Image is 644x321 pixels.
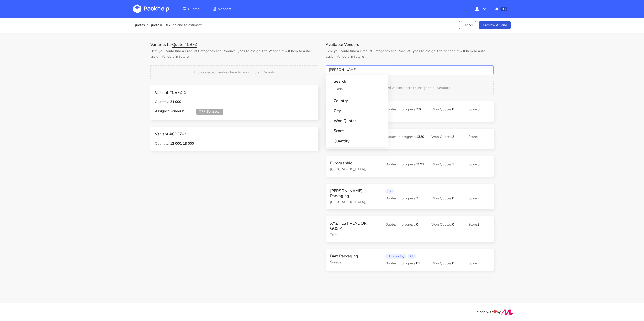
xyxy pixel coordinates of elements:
[501,309,514,315] img: Move Closer
[416,134,424,139] span: 1320
[416,196,418,201] span: 2
[452,196,454,201] span: 0
[385,254,406,259] span: Hot stamping
[150,65,318,79] div: Drop selected vendors here to assign to all Variants
[452,222,454,227] span: 0
[188,7,200,11] span: Quotes
[334,95,380,104] strong: Country
[326,81,494,95] div: Drop selected variants here to assign to all vendors
[183,141,194,146] span: 18 000
[330,232,378,238] p: Test,
[326,48,494,59] p: Here you could find a Product Categories and Product Types to assign it to Vendor. It will help t...
[408,254,416,259] span: foil
[326,65,494,75] input: Type to found vendors
[431,196,461,201] p: Won Quotes:
[127,309,517,315] div: Made with by
[133,4,169,13] img: Dashboard
[468,134,489,140] p: Score:
[207,4,237,13] a: Vendors
[330,188,378,198] h3: [PERSON_NAME] Packaging
[170,99,181,104] span: 24 000
[334,84,380,94] a: ada
[468,222,489,227] p: Score:
[149,23,171,27] a: Quote #CBFZ
[330,161,378,166] h3: Eurographic
[385,134,424,140] p: Quotes in progress:
[170,141,182,146] span: 12 000,
[431,261,461,266] p: Won Quotes:
[155,90,259,95] h3: Variant #CBFZ-1
[431,162,461,167] p: Won Quotes:
[330,167,378,172] p: [GEOGRAPHIC_DATA],
[452,162,454,167] span: 1
[133,23,145,27] a: Quotes
[150,48,318,59] p: Here you could find a Product Categories and Product Types to assign it to Vendor. It will help t...
[155,141,203,146] p: Quantity:
[334,75,380,84] strong: Search
[385,162,424,167] p: Quotes in progress:
[155,109,184,113] span: Assigned vendors:
[416,222,418,227] span: 0
[416,162,424,167] span: 1593
[459,21,476,30] a: Cancel
[452,134,454,139] span: 2
[133,20,202,30] nav: breadcrumb
[150,42,318,47] h1: Variants for
[431,222,461,227] p: Won Quotes:
[385,107,424,112] p: Quotes in progress:
[385,189,394,194] span: foil
[175,23,202,27] span: Send to estimate
[334,125,380,134] strong: Score
[326,42,494,47] h1: Available Vendors
[452,261,454,266] span: 0
[500,7,507,11] span: 33
[330,199,378,205] p: [GEOGRAPHIC_DATA],
[172,42,197,48] span: Quote #CBFZ
[468,196,489,201] p: Score:
[479,21,511,30] a: Preview & Send
[452,107,454,112] span: 0
[334,135,380,144] strong: Quantity
[478,107,480,112] span: 3
[155,99,203,105] p: Quantity:
[416,107,422,112] span: 226
[468,107,489,112] p: Score:
[468,162,489,167] p: Score:
[431,107,461,112] p: Won Quotes:
[330,260,378,265] p: Świecie,
[478,222,480,227] span: 3
[416,261,420,266] span: 81
[468,261,489,266] p: Score:
[385,196,424,201] p: Quotes in progress:
[196,109,223,115] span: TFP Sp. z o.o.
[334,115,380,124] strong: Won Quotes
[491,4,511,13] button: 33
[334,105,380,114] strong: City
[385,222,424,227] p: Quotes in progress:
[330,221,378,231] h3: XYZ TEST VENDOR GOSIA
[431,134,461,140] p: Won Quotes:
[177,4,206,13] a: Quotes
[155,132,259,137] h3: Variant #CBFZ-2
[385,261,424,266] p: Quotes in progress:
[330,254,378,259] h3: Bart Packaging
[218,7,231,11] span: Vendors
[478,162,480,167] span: 3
